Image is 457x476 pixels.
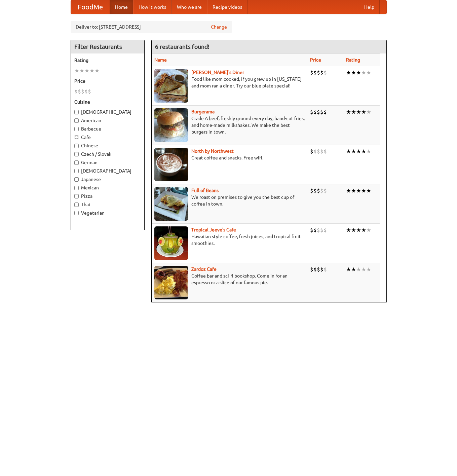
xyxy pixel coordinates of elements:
[74,176,141,183] label: Japanese
[310,57,321,63] a: Price
[74,193,141,199] label: Pizza
[71,0,110,14] a: FoodMe
[317,187,320,194] li: $
[356,266,361,273] li: ★
[313,148,317,155] li: $
[172,0,207,14] a: Who we are
[346,148,351,155] li: ★
[317,69,320,76] li: $
[154,57,167,63] a: Name
[74,177,79,182] input: Japanese
[320,69,323,76] li: $
[154,272,305,286] p: Coffee bar and sci-fi bookshop. Come in for an espresso or a slice of our famous pie.
[366,266,371,273] li: ★
[154,226,188,260] img: jeeves.jpg
[191,266,217,272] a: Zardoz Cafe
[74,152,79,156] input: Czech / Slovak
[74,99,141,105] h5: Cuisine
[74,169,79,173] input: [DEMOGRAPHIC_DATA]
[74,57,141,64] h5: Rating
[323,226,327,234] li: $
[351,108,356,116] li: ★
[191,188,219,193] a: Full of Beans
[361,226,366,234] li: ★
[74,118,79,123] input: American
[74,160,79,165] input: German
[74,127,79,131] input: Barbecue
[154,154,305,161] p: Great coffee and snacks. Free wifi.
[74,109,141,115] label: [DEMOGRAPHIC_DATA]
[154,187,188,221] img: beans.jpg
[74,125,141,132] label: Barbecue
[88,88,91,95] li: $
[351,148,356,155] li: ★
[74,151,141,157] label: Czech / Slovak
[351,69,356,76] li: ★
[310,187,313,194] li: $
[74,67,79,74] li: ★
[323,69,327,76] li: $
[74,168,141,174] label: [DEMOGRAPHIC_DATA]
[346,57,360,63] a: Rating
[346,69,351,76] li: ★
[346,187,351,194] li: ★
[74,144,79,148] input: Chinese
[74,194,79,198] input: Pizza
[310,266,313,273] li: $
[154,115,305,135] p: Grade A beef, freshly ground every day, hand-cut fries, and home-made milkshakes. We make the bes...
[346,266,351,273] li: ★
[320,266,323,273] li: $
[346,108,351,116] li: ★
[74,117,141,124] label: American
[89,67,94,74] li: ★
[356,69,361,76] li: ★
[154,76,305,89] p: Food like mom cooked, if you grew up in [US_STATE] and mom ran a diner. Try our blue plate special!
[191,227,236,232] b: Tropical Jeeve's Cafe
[74,201,141,208] label: Thai
[74,134,141,141] label: Cafe
[74,78,141,84] h5: Price
[74,159,141,166] label: German
[313,266,317,273] li: $
[74,211,79,215] input: Vegetarian
[154,266,188,299] img: zardoz.jpg
[356,226,361,234] li: ★
[323,266,327,273] li: $
[356,187,361,194] li: ★
[359,0,380,14] a: Help
[320,148,323,155] li: $
[351,187,356,194] li: ★
[191,109,215,114] a: Burgerama
[154,148,188,181] img: north.jpg
[313,108,317,116] li: $
[154,108,188,142] img: burgerama.jpg
[310,69,313,76] li: $
[366,108,371,116] li: ★
[323,108,327,116] li: $
[74,184,141,191] label: Mexican
[207,0,247,14] a: Recipe videos
[154,69,188,103] img: sallys.jpg
[366,148,371,155] li: ★
[310,148,313,155] li: $
[191,148,234,154] b: North by Northwest
[366,187,371,194] li: ★
[154,233,305,247] p: Hawaiian style coffee, fresh juices, and tropical fruit smoothies.
[79,67,84,74] li: ★
[191,70,244,75] a: [PERSON_NAME]'s Diner
[366,226,371,234] li: ★
[154,194,305,207] p: We roast on premises to give you the best cup of coffee in town.
[71,40,144,53] h4: Filter Restaurants
[94,67,100,74] li: ★
[78,88,81,95] li: $
[310,226,313,234] li: $
[320,226,323,234] li: $
[110,0,133,14] a: Home
[361,266,366,273] li: ★
[74,210,141,216] label: Vegetarian
[323,148,327,155] li: $
[317,148,320,155] li: $
[366,69,371,76] li: ★
[317,266,320,273] li: $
